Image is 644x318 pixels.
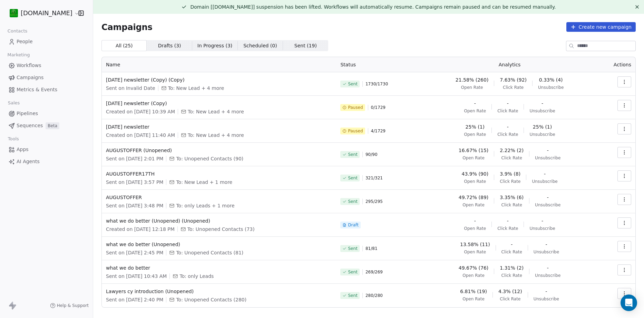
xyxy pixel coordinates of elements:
span: Workflows [17,62,41,69]
span: Tools [5,134,22,144]
span: Metrics & Events [17,86,57,93]
span: 21.58% (260) [456,76,488,83]
a: Campaigns [6,72,87,83]
span: Open Rate [464,132,486,137]
span: - [507,217,509,224]
span: - [511,241,513,248]
span: 49.67% (76) [459,264,489,271]
span: Sent [348,175,357,181]
span: Unsubscribe [532,179,557,184]
span: 321 / 321 [365,175,383,181]
span: To: only Leads + 1 more [176,202,234,209]
span: Domain [[DOMAIN_NAME]] suspension has been lifted. Workflows will automatically resume. Campaigns... [190,4,556,10]
th: Status [336,57,422,72]
span: People [17,38,33,45]
span: Sent on [DATE] 10:43 AM [106,273,167,280]
span: Sent on [DATE] 3:57 PM [106,179,163,186]
span: Sales [5,98,23,108]
span: [DOMAIN_NAME] [21,9,72,18]
span: Beta [46,122,59,129]
span: To: Unopened Contacts (90) [176,155,243,162]
span: what we do better (Unopened) [106,241,332,248]
span: Sent [348,152,357,157]
span: [DATE] newsletter [106,123,332,130]
span: Unsubscribe [534,296,559,302]
a: AI Agents [6,156,87,167]
th: Actions [597,57,635,72]
a: People [6,36,87,47]
span: To: only Leads [179,273,214,280]
span: Unsubscribe [538,85,564,90]
span: 6.81% (19) [460,288,487,295]
span: Pipelines [17,110,38,117]
img: 439216937_921727863089572_7037892552807592703_n%20(1).jpg [10,9,18,17]
span: Open Rate [464,226,486,231]
span: - [474,100,476,107]
span: Sent on [DATE] 3:48 PM [106,202,163,209]
span: 1.31% (2) [500,264,524,271]
span: - [545,241,547,248]
span: Open Rate [461,85,483,90]
span: To: New Lead + 4 more [168,85,224,92]
span: [DATE] newsletter (Copy) (Copy) [106,76,332,83]
button: Create new campaign [566,22,636,32]
span: AI Agents [17,158,40,165]
span: - [507,100,509,107]
a: Metrics & Events [6,84,87,95]
span: Open Rate [464,179,486,184]
div: Open Intercom Messenger [621,294,637,311]
span: 2.22% (2) [500,147,524,154]
span: - [545,288,547,295]
span: [DATE] newsletter (Copy) [106,100,332,107]
span: 4.3% (12) [498,288,522,295]
span: To: Unopened Contacts (73) [187,226,255,233]
span: Scheduled ( 0 ) [243,42,277,49]
span: Sent [348,199,357,204]
a: Help & Support [50,303,89,308]
span: Help & Support [57,303,89,308]
span: - [541,100,543,107]
span: Open Rate [462,296,485,302]
span: Unsubscribe [535,202,560,208]
span: Click Rate [500,296,520,302]
span: Created on [DATE] 12:18 PM [106,226,175,233]
span: In Progress ( 3 ) [197,42,233,49]
span: Sent on [DATE] 2:01 PM [106,155,163,162]
span: what we do better (Unopened) (Unopened) [106,217,332,224]
span: AUGUSTOFFER [106,194,332,201]
span: Unsubscribe [529,132,555,137]
span: Unsubscribe [534,249,559,255]
span: Open Rate [462,273,485,278]
span: To: New Lead + 4 more [188,132,244,139]
span: 0 / 1729 [371,105,386,110]
span: - [544,170,546,177]
span: Click Rate [500,179,520,184]
span: what we do better [106,264,332,271]
span: AUGUSTOFFER17TH [106,170,332,177]
span: Open Rate [464,249,486,255]
span: - [507,123,509,130]
span: Sequences [17,122,43,129]
a: SequencesBeta [6,120,87,131]
span: Unsubscribe [529,226,555,231]
span: Created on [DATE] 11:40 AM [106,132,175,139]
span: Sent ( 19 ) [294,42,317,49]
span: Sent [348,269,357,275]
span: 43.9% (90) [461,170,488,177]
span: 13.58% (11) [460,241,490,248]
span: 0.33% (4) [539,76,563,83]
button: [DOMAIN_NAME] [8,7,74,19]
a: Pipelines [6,108,87,119]
span: 49.72% (89) [459,194,489,201]
span: - [547,147,549,154]
span: 280 / 280 [365,293,383,298]
span: Click Rate [501,155,522,161]
span: Click Rate [501,202,522,208]
span: 81 / 81 [365,246,378,251]
span: Unsubscribe [535,273,560,278]
span: Marketing [4,50,33,60]
span: 295 / 295 [365,199,383,204]
span: Open Rate [462,155,485,161]
span: Open Rate [464,108,486,114]
span: Apps [17,146,29,153]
